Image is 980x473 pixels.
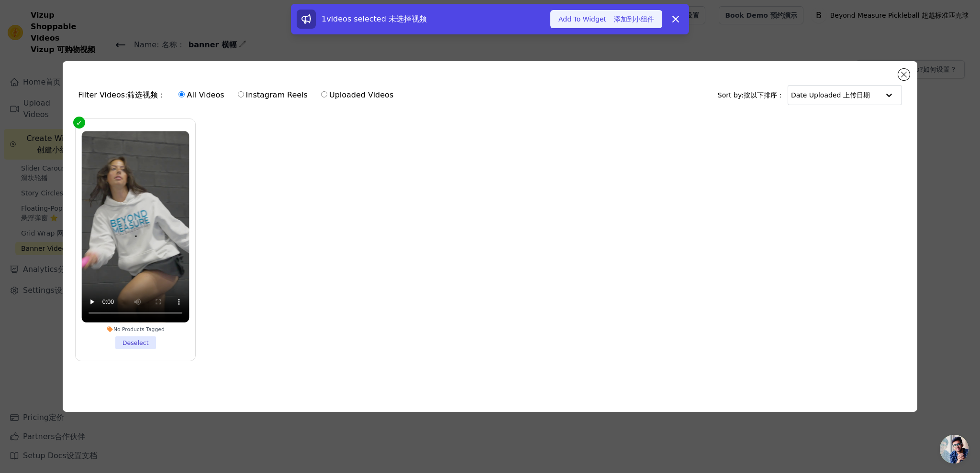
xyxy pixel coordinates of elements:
[78,84,399,106] div: Filter Videos:
[718,85,902,105] div: Sort by:
[614,15,654,23] span: 添加到小组件
[389,14,427,23] span: 未选择视频
[321,89,394,101] label: Uploaded Videos
[178,89,224,101] label: All Videos
[82,326,189,333] div: No Products Tagged
[127,90,166,99] span: 筛选视频：
[237,89,308,101] label: Instagram Reels
[898,69,910,80] button: Close modal
[744,91,784,99] span: 按以下排序：
[322,14,427,23] span: 1 videos selected
[940,435,969,463] div: 开放式聊天
[550,10,662,28] button: Add To Widget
